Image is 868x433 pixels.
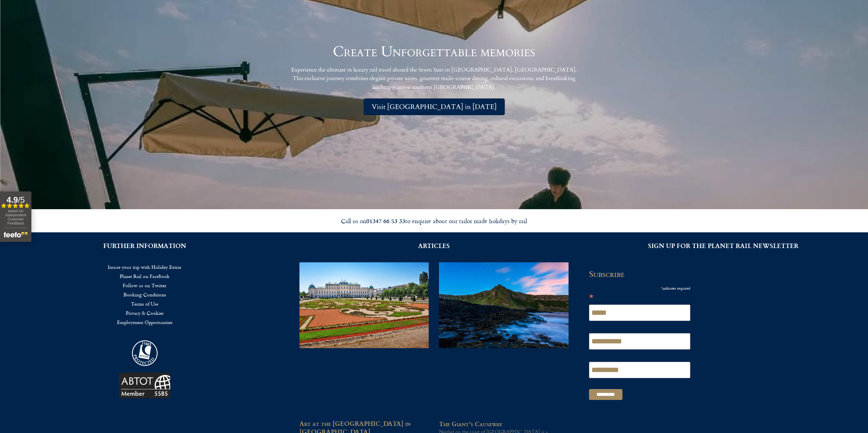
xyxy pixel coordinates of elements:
[10,281,279,290] a: Follow us on Twitter
[364,98,505,115] a: Visit [GEOGRAPHIC_DATA] in [DATE]
[439,419,502,428] a: The Giant’s Causeway
[333,45,535,59] h2: Create Unforgettable memories
[132,340,158,366] img: atol_logo-1
[119,373,170,398] img: ABTOT Black logo 5585 (002)
[366,216,405,225] strong: 01347 66 53 33
[589,283,691,292] div: indicates required
[243,217,625,225] div: Call us on to enquire about our tailor made holidays by rail
[589,243,858,249] h2: SIGN UP FOR THE PLANET RAIL NEWSLETTER
[299,243,568,249] h2: ARTICLES
[10,299,279,308] a: Terms of Use
[10,272,279,281] a: Planet Rail on Facebook
[288,66,581,92] p: Experience the ultimate in luxury rail travel aboard the Seven Stars in [GEOGRAPHIC_DATA], [GEOGR...
[372,103,497,111] span: Visit [GEOGRAPHIC_DATA] in [DATE]
[10,262,279,272] a: Insure your trip with Holiday Extras
[10,262,279,327] nav: Menu
[589,269,695,279] h2: Subscribe
[10,318,279,327] a: Employment Opportunities
[10,290,279,299] a: Booking Conditions
[10,243,279,249] h2: FURTHER INFORMATION
[10,308,279,318] a: Privacy & Cookies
